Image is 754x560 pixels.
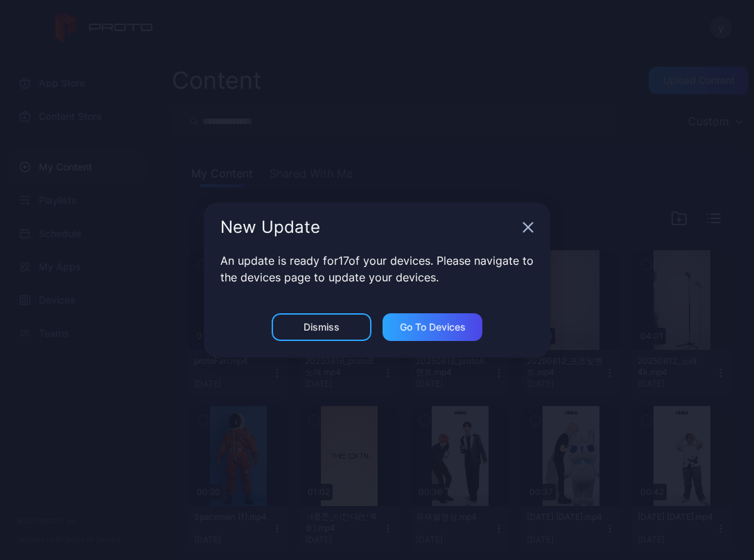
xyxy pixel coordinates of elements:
p: An update is ready for 17 of your devices. Please navigate to the devices page to update your dev... [220,252,534,286]
div: New Update [220,219,517,236]
button: Go to devices [383,313,482,341]
div: Go to devices [400,322,466,333]
div: Dismiss [304,322,340,333]
button: Dismiss [272,313,371,341]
